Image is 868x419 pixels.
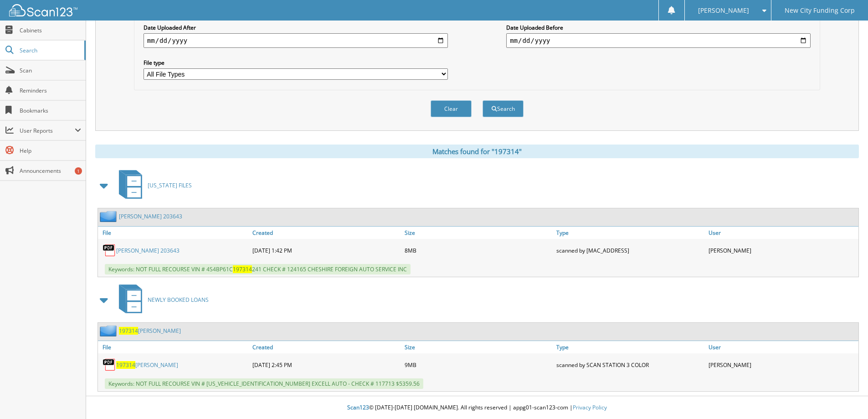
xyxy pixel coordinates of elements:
[98,227,250,239] a: File
[250,227,402,239] a: Created
[554,227,706,239] a: Type
[402,227,555,239] a: Size
[116,361,178,369] a: 197314[PERSON_NAME]
[98,341,250,353] a: File
[554,241,706,259] div: scanned by [MAC_ADDRESS]
[506,24,811,31] label: Date Uploaded Before
[785,8,855,13] span: New City Funding Corp
[431,100,472,117] button: Clear
[116,247,180,254] a: [PERSON_NAME] 203643
[402,241,555,259] div: 8MB
[103,243,116,257] img: PDF.png
[402,356,555,374] div: 9MB
[119,212,182,220] a: [PERSON_NAME] 203643
[20,147,81,155] span: Help
[144,24,448,31] label: Date Uploaded After
[105,378,423,389] span: Keywords: NOT FULL RECOURSE VIN # [US_VEHICLE_IDENTIFICATION_NUMBER] EXCELL AUTO - CHECK # 117713...
[483,100,524,117] button: Search
[554,341,706,353] a: Type
[706,356,858,374] div: [PERSON_NAME]
[144,33,448,48] input: start
[20,127,75,134] span: User Reports
[119,327,138,335] span: 197314
[100,211,119,222] img: folder2.png
[116,361,135,369] span: 197314
[103,358,116,372] img: PDF.png
[75,167,82,175] div: 1
[20,67,81,74] span: Scan
[706,227,858,239] a: User
[402,341,555,353] a: Size
[100,325,119,336] img: folder2.png
[9,4,77,16] img: scan123-logo-white.svg
[119,327,181,335] a: 197314[PERSON_NAME]
[86,397,868,419] div: © [DATE]-[DATE] [DOMAIN_NAME]. All rights reserved | appg01-scan123-com |
[706,241,858,259] div: [PERSON_NAME]
[148,296,209,304] span: NEWLY BOOKED LOANS
[250,341,402,353] a: Created
[233,265,252,273] span: 197314
[144,59,448,67] label: File type
[20,107,81,114] span: Bookmarks
[95,145,859,158] div: Matches found for "197314"
[105,264,411,274] span: Keywords: NOT FULL RECOURSE VIN # 4S4BP61C 241 CHECK # 124165 CHESHIRE FOREIGN AUTO SERVICE INC
[20,47,80,54] span: Search
[20,26,81,34] span: Cabinets
[698,8,749,13] span: [PERSON_NAME]
[113,167,192,203] a: [US_STATE] FILES
[250,356,402,374] div: [DATE] 2:45 PM
[573,403,607,411] a: Privacy Policy
[250,241,402,259] div: [DATE] 1:42 PM
[148,181,192,189] span: [US_STATE] FILES
[554,356,706,374] div: scanned by SCAN STATION 3 COLOR
[347,403,369,411] span: Scan123
[20,167,81,175] span: Announcements
[506,33,811,48] input: end
[20,87,81,94] span: Reminders
[706,341,858,353] a: User
[113,282,209,318] a: NEWLY BOOKED LOANS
